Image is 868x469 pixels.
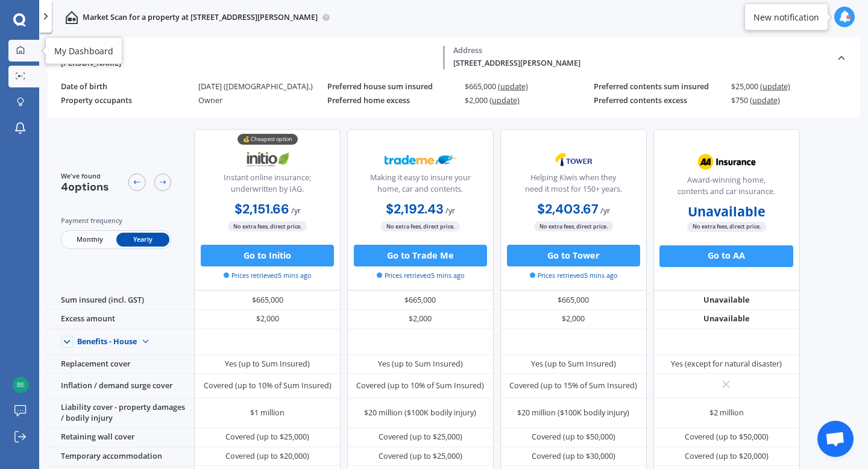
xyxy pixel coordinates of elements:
div: Covered (up to 10% of Sum Insured) [204,380,332,391]
div: Policy owner [61,46,435,55]
button: Go to Trade Me [354,245,487,266]
span: No extra fees, direct price. [687,222,766,232]
div: Helping Kiwis when they need it most for 150+ years. [509,172,637,200]
div: $2,000 [465,96,594,105]
a: Open chat [817,421,854,457]
img: Benefit content down [137,333,154,350]
div: Benefits - House [77,337,137,347]
span: No extra fees, direct price. [228,221,307,231]
span: No extra fees, direct price. [534,221,613,231]
span: We've found [61,171,109,181]
span: No extra fees, direct price. [381,221,460,231]
span: (update) [750,95,780,105]
div: [STREET_ADDRESS][PERSON_NAME] [453,58,828,69]
div: Covered (up to $25,000) [379,451,462,462]
span: Prices retrieved 5 mins ago [377,271,464,280]
span: / yr [291,206,301,216]
img: home-and-contents.b802091223b8502ef2dd.svg [65,11,78,24]
div: Payment frequency [61,215,172,226]
span: (update) [760,81,790,92]
div: $1 million [250,408,285,418]
button: Go to AA [659,245,793,267]
div: Yes (up to Sum Insured) [378,359,463,370]
div: Yes (up to Sum Insured) [225,359,310,370]
span: / yr [445,206,455,216]
div: Yes (except for natural disaster) [671,359,782,370]
img: Trademe.webp [385,146,456,173]
div: Yes (up to Sum Insured) [531,359,616,370]
div: Covered (up to $25,000) [225,432,309,442]
div: Award-winning home, contents and car insurance. [662,175,790,202]
div: Covered (up to $20,000) [225,451,309,462]
div: $665,000 [465,82,594,91]
div: Replacement cover [48,355,194,374]
div: Sum insured (incl. GST) [48,291,194,310]
span: Monthly [63,233,116,247]
div: Covered (up to $30,000) [532,451,615,462]
div: $25,000 [731,82,860,91]
span: 4 options [61,180,109,194]
b: $2,151.66 [234,201,289,218]
div: $665,000 [194,291,341,310]
span: (update) [498,81,528,92]
b: Unavailable [688,206,766,217]
div: Unavailable [653,291,800,310]
div: $20 million ($100K bodily injury) [517,408,629,418]
div: Liability cover - property damages / bodily injury [48,398,194,429]
span: Prices retrieved 5 mins ago [224,271,311,280]
div: My Dashboard [54,45,113,57]
div: 💰 Cheapest option [237,134,298,145]
div: Property occupants [61,96,190,105]
img: AA.webp [691,148,763,175]
img: Initio.webp [231,146,303,173]
div: Making it easy to insure your home, car and contents. [356,172,484,200]
div: Date of birth [61,82,190,91]
div: Covered (up to $50,000) [685,432,769,442]
div: New notification [753,11,819,23]
div: Covered (up to $25,000) [379,432,462,442]
div: $665,000 [347,291,494,310]
span: (update) [489,95,520,105]
div: $2 million [709,408,744,418]
div: Unavailable [653,310,800,329]
div: Retaining wall cover [48,428,194,447]
span: / yr [600,206,610,216]
img: 3a0e0788796f8b8e7d722fd389459f50 [13,377,29,393]
button: Go to Tower [507,245,640,266]
div: $665,000 [500,291,647,310]
div: Inflation / demand surge cover [48,374,194,398]
div: Instant online insurance; underwritten by IAG. [204,172,332,200]
div: Covered (up to 15% of Sum Insured) [509,380,637,391]
div: Preferred home excess [327,96,456,105]
div: Covered (up to $50,000) [532,432,615,442]
div: Temporary accommodation [48,447,194,467]
span: Prices retrieved 5 mins ago [530,271,617,280]
div: Preferred contents excess [594,96,723,105]
div: Preferred contents sum insured [594,82,723,91]
div: [DATE] ([DEMOGRAPHIC_DATA].) [198,82,327,91]
div: $20 million ($100K bodily injury) [364,408,476,418]
span: Yearly [116,233,169,247]
div: Preferred house sum insured [327,82,456,91]
div: $750 [731,96,860,105]
div: $2,000 [194,310,341,329]
p: Market Scan for a property at [STREET_ADDRESS][PERSON_NAME] [83,12,318,23]
div: [PERSON_NAME] [61,58,435,69]
button: Go to Initio [201,245,334,266]
b: $2,192.43 [386,201,444,218]
div: Covered (up to $20,000) [685,451,769,462]
div: Covered (up to 10% of Sum Insured) [356,380,484,391]
div: $2,000 [500,310,647,329]
div: Owner [198,96,327,105]
b: $2,403.67 [537,201,599,218]
img: Tower.webp [538,146,609,173]
div: Address [453,46,828,55]
div: $2,000 [347,310,494,329]
div: Excess amount [48,310,194,329]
